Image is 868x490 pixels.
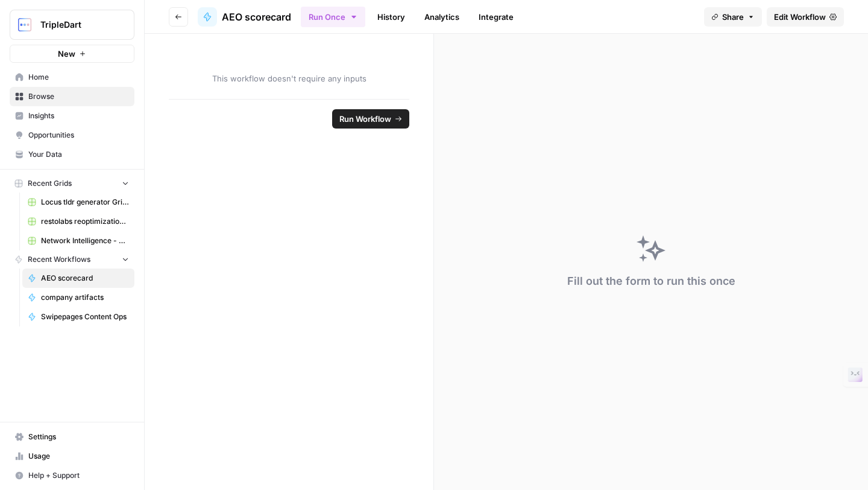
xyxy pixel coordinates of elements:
[40,19,113,31] span: TripleDart
[28,149,129,160] span: Your Data
[22,269,134,288] a: AEO scorecard
[22,192,134,212] a: Locus tldr generator Grid (3)
[722,11,744,23] span: Share
[22,212,134,231] a: restolabs reoptimizations aug
[332,109,409,129] button: Run Workflow
[10,427,134,447] a: Settings
[28,451,129,462] span: Usage
[10,87,134,106] a: Browse
[41,216,129,227] span: restolabs reoptimizations aug
[14,14,36,36] img: TripleDart Logo
[169,72,409,84] span: This workflow doesn't require any inputs
[370,7,412,27] a: History
[28,91,129,102] span: Browse
[41,273,129,284] span: AEO scorecard
[10,250,134,269] button: Recent Workflows
[28,130,129,141] span: Opportunities
[767,7,844,27] a: Edit Workflow
[10,145,134,164] a: Your Data
[28,431,129,442] span: Settings
[10,45,134,63] button: New
[22,231,134,250] a: Network Intelligence - pseo- 1 Grid
[28,470,129,481] span: Help + Support
[28,178,72,189] span: Recent Grids
[41,235,129,246] span: Network Intelligence - pseo- 1 Grid
[10,466,134,485] button: Help + Support
[41,292,129,303] span: company artifacts
[198,7,291,27] a: AEO scorecard
[41,197,129,208] span: Locus tldr generator Grid (3)
[28,72,129,83] span: Home
[10,447,134,466] a: Usage
[10,68,134,87] a: Home
[22,288,134,307] a: company artifacts
[471,7,521,27] a: Integrate
[301,7,365,27] button: Run Once
[58,48,75,60] span: New
[10,174,134,192] button: Recent Grids
[704,7,762,27] button: Share
[222,10,291,24] span: AEO scorecard
[28,110,129,121] span: Insights
[28,254,90,265] span: Recent Workflows
[22,307,134,326] a: Swipepages Content Ops
[10,10,134,40] button: Workspace: TripleDart
[10,106,134,126] a: Insights
[417,7,467,27] a: Analytics
[774,11,826,23] span: Edit Workflow
[339,113,391,125] span: Run Workflow
[10,126,134,145] a: Opportunities
[41,311,129,322] span: Swipepages Content Ops
[567,273,735,290] div: Fill out the form to run this once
